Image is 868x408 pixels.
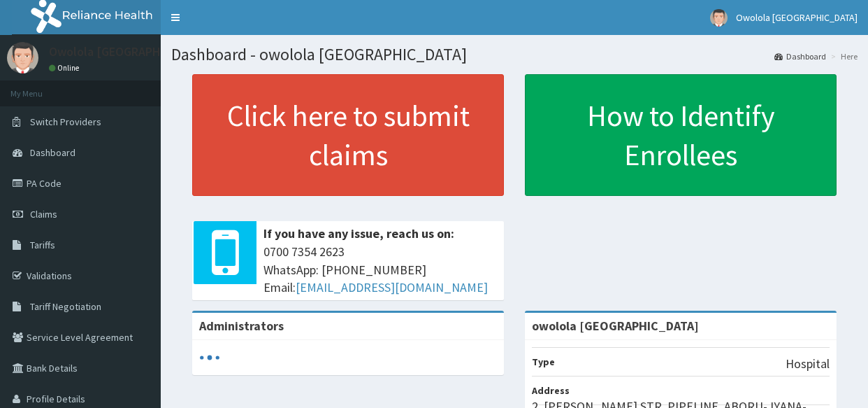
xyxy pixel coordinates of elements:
[525,74,837,196] a: How to Identify Enrollees
[827,50,858,62] li: Here
[296,279,488,295] a: [EMAIL_ADDRESS][DOMAIN_NAME]
[30,239,55,251] span: Tariffs
[7,42,38,73] img: User Image
[786,355,830,373] p: Hospital
[30,300,101,313] span: Tariff Negotiation
[263,225,454,241] b: If you have any issue, reach us on:
[192,74,504,196] a: Click here to submit claims
[30,115,101,128] span: Switch Providers
[532,384,570,397] b: Address
[736,11,858,24] span: Owolola [GEOGRAPHIC_DATA]
[199,318,284,334] b: Administrators
[532,318,699,334] strong: owolola [GEOGRAPHIC_DATA]
[49,45,212,58] p: Owolola [GEOGRAPHIC_DATA]
[263,243,497,297] span: 0700 7354 2623 WhatsApp: [PHONE_NUMBER] Email:
[30,208,57,220] span: Claims
[532,356,555,368] b: Type
[30,146,75,159] span: Dashboard
[774,50,826,62] a: Dashboard
[710,9,728,27] img: User Image
[199,347,220,368] svg: audio-loading
[171,45,858,64] h1: Dashboard - owolola [GEOGRAPHIC_DATA]
[49,63,82,73] a: Online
